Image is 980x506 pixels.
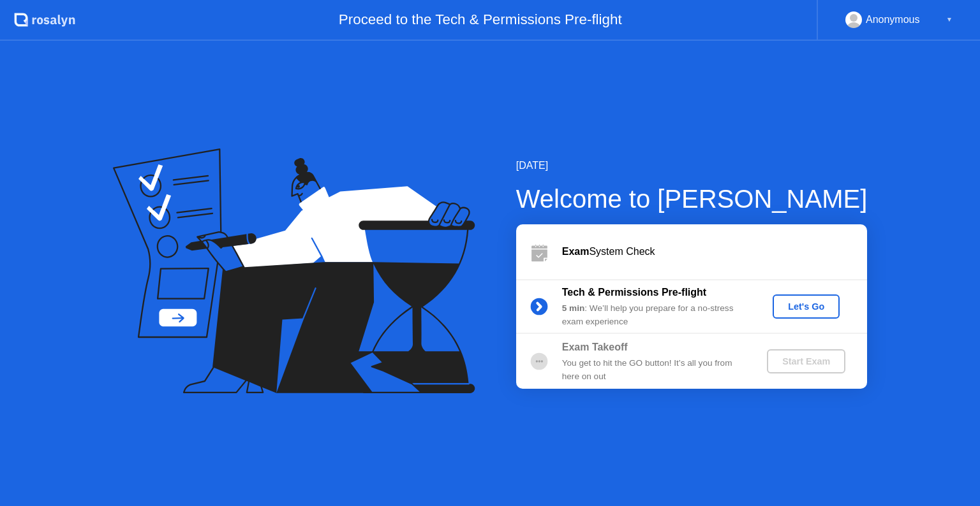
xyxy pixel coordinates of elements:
div: Let's Go [778,301,835,312]
div: System Check [562,244,867,259]
div: ▼ [946,11,953,28]
div: You get to hit the GO button! It’s all you from here on out [562,357,746,383]
button: Let's Go [773,294,840,319]
div: : We’ll help you prepare for a no-stress exam experience [562,302,746,328]
div: Anonymous [866,11,920,28]
b: Exam [562,246,590,257]
button: Start Exam [767,349,845,373]
div: [DATE] [516,158,868,173]
b: Exam Takeoff [562,342,628,352]
b: 5 min [562,303,585,313]
div: Welcome to [PERSON_NAME] [516,180,868,218]
div: Start Exam [772,356,840,366]
b: Tech & Permissions Pre-flight [562,287,706,298]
